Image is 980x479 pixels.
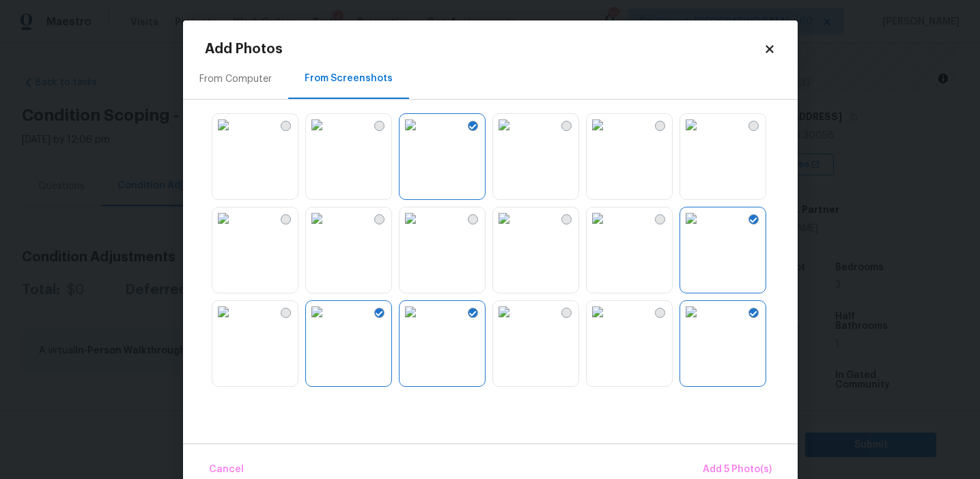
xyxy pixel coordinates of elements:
[376,311,383,317] img: Screenshot Selected Check Icon
[703,461,772,478] span: Add 5 Photo(s)
[469,124,477,130] img: Screenshot Selected Check Icon
[469,311,477,317] img: Screenshot Selected Check Icon
[750,218,757,223] img: Screenshot Selected Check Icon
[199,72,272,86] div: From Computer
[209,461,244,478] span: Cancel
[750,311,757,317] img: Screenshot Selected Check Icon
[205,42,764,56] h2: Add Photos
[305,72,393,85] div: From Screenshots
